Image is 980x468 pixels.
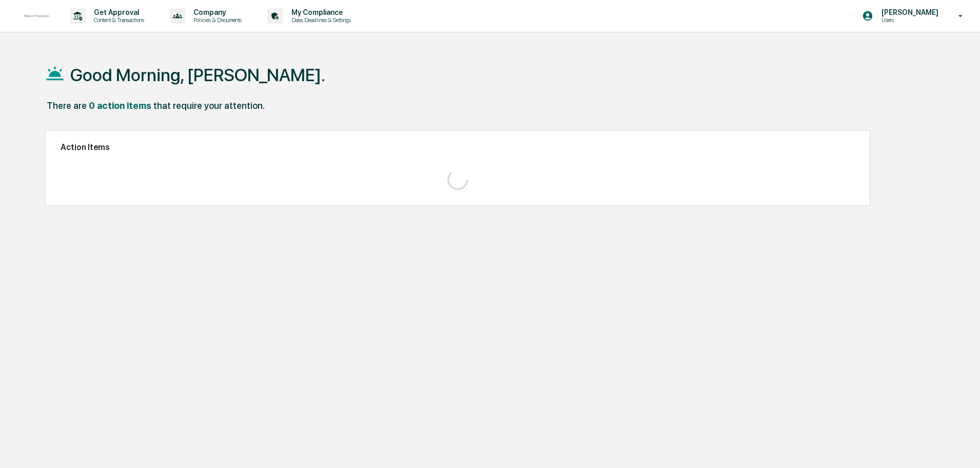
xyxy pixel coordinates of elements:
[185,8,247,16] p: Company
[86,16,149,24] p: Content & Transactions
[70,65,325,85] h1: Good Morning, [PERSON_NAME].
[89,100,151,111] div: 0 action items
[25,14,49,18] img: logo
[283,8,356,16] p: My Compliance
[61,142,854,152] h2: Action Items
[86,8,149,16] p: Get Approval
[873,16,944,24] p: Users
[873,8,944,16] p: [PERSON_NAME]
[283,16,356,24] p: Data, Deadlines & Settings
[185,16,247,24] p: Policies & Documents
[153,100,265,111] div: that require your attention.
[47,100,87,111] div: There are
